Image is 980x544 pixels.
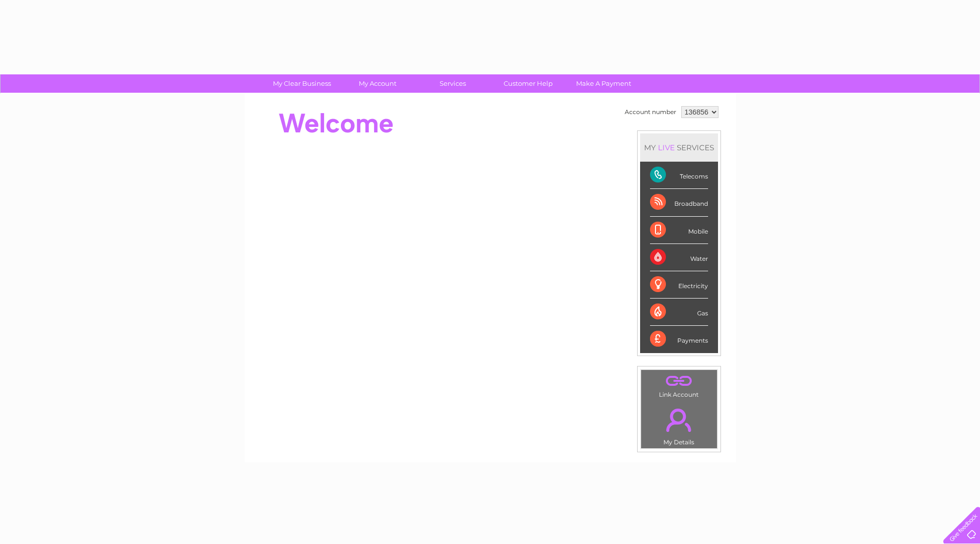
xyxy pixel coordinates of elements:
[336,74,418,93] a: My Account
[641,400,718,449] td: My Details
[641,369,718,401] td: Link Account
[563,74,645,93] a: Make A Payment
[261,74,343,93] a: My Clear Business
[650,189,708,216] div: Broadband
[650,271,708,299] div: Electricity
[650,162,708,189] div: Telecoms
[640,133,718,162] div: MY SERVICES
[650,217,708,244] div: Mobile
[650,244,708,271] div: Water
[656,143,677,152] div: LIVE
[487,74,569,93] a: Customer Help
[650,326,708,353] div: Payments
[644,403,715,437] a: .
[644,372,715,390] a: .
[412,74,494,93] a: Services
[622,104,679,121] td: Account number
[650,299,708,326] div: Gas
